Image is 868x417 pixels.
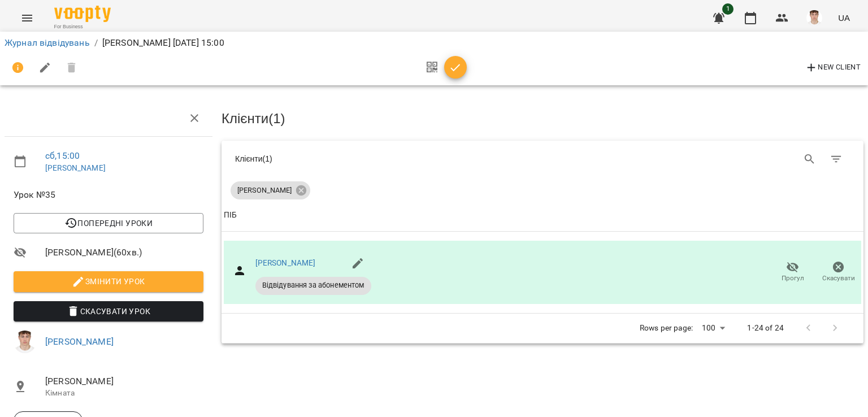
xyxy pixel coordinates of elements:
span: ПІБ [224,208,861,222]
button: Прогул [770,257,815,288]
span: Попередні уроки [23,216,194,230]
div: ПІБ [224,208,237,222]
button: Скасувати [815,257,861,288]
h3: Клієнти ( 1 ) [222,111,863,126]
a: [PERSON_NAME] [255,258,316,267]
span: [PERSON_NAME] [231,185,298,196]
p: 1-24 of 24 [747,323,783,334]
span: [PERSON_NAME] [45,375,203,388]
button: Фільтр [823,146,850,173]
div: [PERSON_NAME] [231,181,310,199]
span: [PERSON_NAME] ( 60 хв. ) [45,246,203,259]
div: Клієнти ( 1 ) [235,153,534,164]
span: Скасувати Урок [23,305,194,318]
button: UA [834,7,854,28]
span: 1 [722,3,734,15]
span: New Client [805,61,861,75]
button: Search [796,146,823,173]
button: Змінити урок [14,271,203,292]
button: Попередні уроки [14,213,203,233]
a: [PERSON_NAME] [45,336,114,347]
div: 100 [697,320,729,336]
span: Урок №35 [14,188,203,202]
div: Sort [224,208,237,222]
nav: breadcrumb [5,36,863,50]
p: [PERSON_NAME] [DATE] 15:00 [102,36,224,50]
button: Скасувати Урок [14,301,203,322]
img: Voopty Logo [54,6,111,22]
span: Скасувати [822,273,855,283]
img: 8fe045a9c59afd95b04cf3756caf59e6.jpg [806,10,822,26]
span: For Business [54,23,111,31]
div: Table Toolbar [222,141,863,177]
span: Прогул [782,273,804,283]
span: Змінити урок [23,275,194,288]
a: сб , 15:00 [45,150,80,161]
button: New Client [802,59,863,77]
span: UA [838,12,850,24]
img: 8fe045a9c59afd95b04cf3756caf59e6.jpg [14,331,36,353]
a: [PERSON_NAME] [45,163,106,172]
p: Кімната [45,388,203,399]
p: Rows per page: [640,323,693,334]
button: Menu [14,5,41,32]
li: / [94,36,98,50]
span: Відвідування за абонементом [255,280,371,290]
a: Журнал відвідувань [5,37,90,48]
